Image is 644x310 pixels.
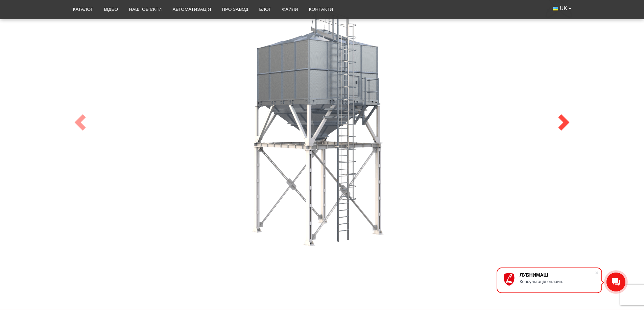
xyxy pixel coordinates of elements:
a: Наші об’єкти [123,2,167,17]
a: Про завод [216,2,254,17]
button: UK [547,2,576,15]
img: Українська [553,7,558,10]
a: Автоматизація [167,2,216,17]
a: Блог [254,2,277,17]
a: Файли [277,2,304,17]
span: UK [560,5,567,12]
a: Контакти [304,2,338,17]
div: ЛУБНИМАШ [520,272,595,278]
div: Консультація онлайн. [520,279,595,284]
a: Каталог [68,2,99,17]
a: Відео [99,2,124,17]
